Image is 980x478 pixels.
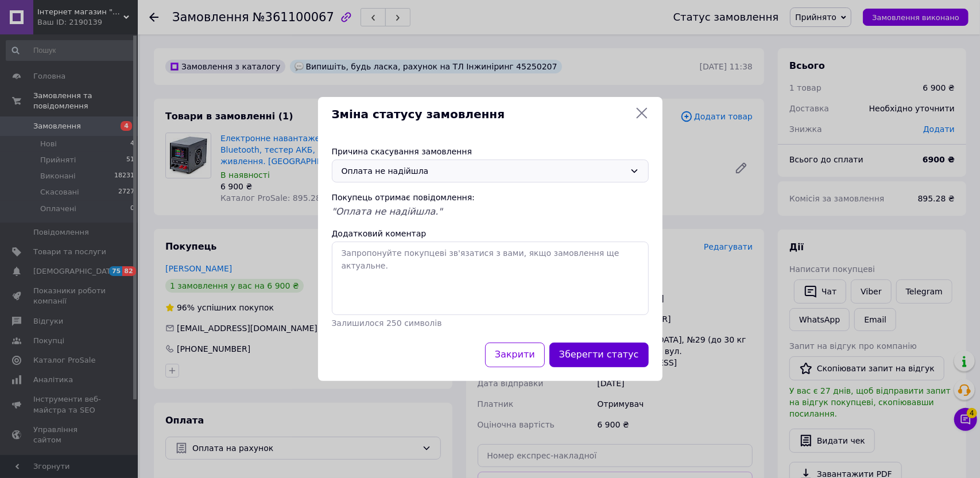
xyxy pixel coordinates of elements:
[342,165,625,177] div: Оплата не надійшла
[332,106,630,123] span: Зміна статусу замовлення
[549,343,649,367] button: Зберегти статус
[332,229,427,238] label: Додатковий коментар
[332,206,443,217] span: "Оплата не надійшла."
[332,318,442,328] span: Залишилося 250 символів
[332,146,649,157] div: Причина скасування замовлення
[332,192,649,203] div: Покупець отримає повідомлення:
[485,343,545,367] button: Закрити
